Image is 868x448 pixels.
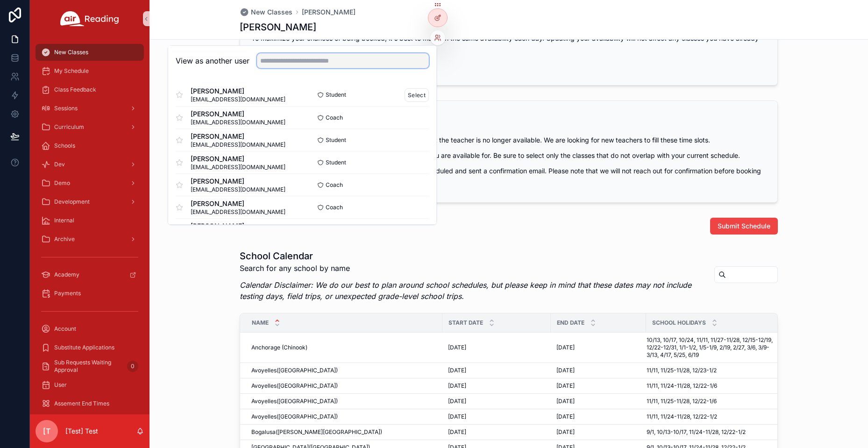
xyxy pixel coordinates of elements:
a: Curriculum [36,119,144,135]
span: [DATE] [556,367,575,374]
span: [DATE] [448,382,466,390]
h2: View as another user [176,55,249,66]
a: Assement End Times [36,395,144,412]
a: Archive [36,231,144,248]
span: [PERSON_NAME] [191,86,285,96]
span: Class Feedback [54,86,96,93]
p: If you are chosen for one or more time slots, you will be scheduled and sent a confirmation email... [251,166,766,185]
p: 🔥 = [251,58,766,68]
button: Select [405,88,429,102]
p: We have classes that previously had a teacher assigned, but the teacher is no longer available. W... [251,135,766,145]
a: Development [36,193,144,210]
span: 11/11, 11/25-11/28, 12/22-1/6 [647,398,717,405]
a: Class Feedback [36,81,144,98]
span: Academy [54,271,79,278]
span: [EMAIL_ADDRESS][DOMAIN_NAME] [191,119,285,126]
h1: [PERSON_NAME] [240,21,316,34]
span: [PERSON_NAME] [191,221,285,231]
span: Submit Schedule [718,221,770,231]
span: Curriculum [54,123,84,131]
span: Avoyelles([GEOGRAPHIC_DATA]) [251,413,338,420]
span: 10/13, 10/17, 10/24, 11/11, 11/27-11/28, 12/15-12/19, 12/22-12/31, 1/1-1/2, 1/5-1/9, 2/19, 2/27, ... [647,336,773,359]
span: Coach [326,114,343,121]
span: [T [43,426,50,437]
button: Submit Schedule [710,218,778,235]
span: Schools [54,142,75,149]
a: Schools [36,137,144,154]
p: To maximize your chances of being booked, it's best to maintain the same availability each day. U... [251,33,766,53]
em: Calendar Disclaimer: We do our best to plan around school schedules, but please keep in mind that... [240,280,691,301]
span: Archive [54,235,75,243]
p: [Test] Test [65,427,98,436]
span: [EMAIL_ADDRESS][DOMAIN_NAME] [191,96,285,103]
h1: School Calendar [240,249,707,263]
img: App logo [60,11,119,26]
a: User [36,377,144,393]
span: [DATE] [556,428,575,436]
span: [PERSON_NAME] [191,154,285,164]
a: Internal [36,212,144,229]
a: Demo [36,175,144,192]
p: Please review the available time slots and check any that you are available for. Be sure to selec... [251,150,766,160]
span: Assement End Times [54,400,109,407]
span: 11/11, 11/24-11/28, 12/22-1/2 [647,413,717,420]
span: [EMAIL_ADDRESS][DOMAIN_NAME] [191,208,285,216]
span: Bogalusa([PERSON_NAME][GEOGRAPHIC_DATA]) [251,428,382,436]
span: [DATE] [556,344,575,351]
span: Coach [326,181,343,189]
span: [DATE] [448,413,466,420]
a: Payments [36,285,144,302]
span: Avoyelles([GEOGRAPHIC_DATA]) [251,382,338,390]
span: New Classes [251,7,292,17]
span: User [54,381,67,389]
a: Academy [36,266,144,283]
span: Avoyelles([GEOGRAPHIC_DATA]) [251,398,338,405]
span: [EMAIL_ADDRESS][DOMAIN_NAME] [191,164,285,171]
a: New Classes [240,7,292,17]
a: New Classes [36,44,144,61]
span: Account [54,325,76,333]
span: Payments [54,290,81,297]
span: [DATE] [448,367,466,374]
div: 0 [127,361,138,372]
a: Account [36,320,144,337]
span: Start Date [448,319,483,327]
span: Avoyelles([GEOGRAPHIC_DATA]) [251,367,338,374]
span: Name [252,319,269,327]
span: 11/11, 11/25-11/28, 12/23-1/2 [647,367,717,374]
span: Student [326,159,346,166]
div: scrollable content [30,37,149,414]
span: [EMAIL_ADDRESS][DOMAIN_NAME] [191,186,285,193]
span: Student [326,136,346,144]
span: [PERSON_NAME] [191,177,285,186]
a: Substitute Applications [36,339,144,356]
span: [EMAIL_ADDRESS][DOMAIN_NAME] [191,141,285,149]
p: Search for any school by name [240,263,707,274]
span: 9/1, 10/13-10/17, 11/24-11/28, 12/22-1/2 [647,428,746,436]
span: Sub Requests Waiting Approval [54,359,123,374]
span: End Date [557,319,584,327]
span: Development [54,198,90,206]
span: 11/11, 11/24-11/28, 12/22-1/6 [647,382,717,390]
span: Dev [54,161,65,168]
span: New Classes [54,49,88,56]
span: [DATE] [556,398,575,405]
span: Coach [326,204,343,211]
span: [PERSON_NAME] [191,132,285,141]
span: Substitute Applications [54,344,114,351]
span: [DATE] [556,413,575,420]
span: [PERSON_NAME] [191,199,285,208]
a: [PERSON_NAME] [302,7,356,17]
span: [DATE] [448,344,466,351]
span: [DATE] [556,382,575,390]
span: [PERSON_NAME] [191,109,285,119]
span: Student [326,91,346,99]
span: My Schedule [54,67,89,75]
span: Anchorage (Chinook) [251,344,307,351]
a: Dev [36,156,144,173]
a: Sessions [36,100,144,117]
a: My Schedule [36,63,144,79]
span: [DATE] [448,428,466,436]
h2: Up for Grabs [251,112,766,128]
